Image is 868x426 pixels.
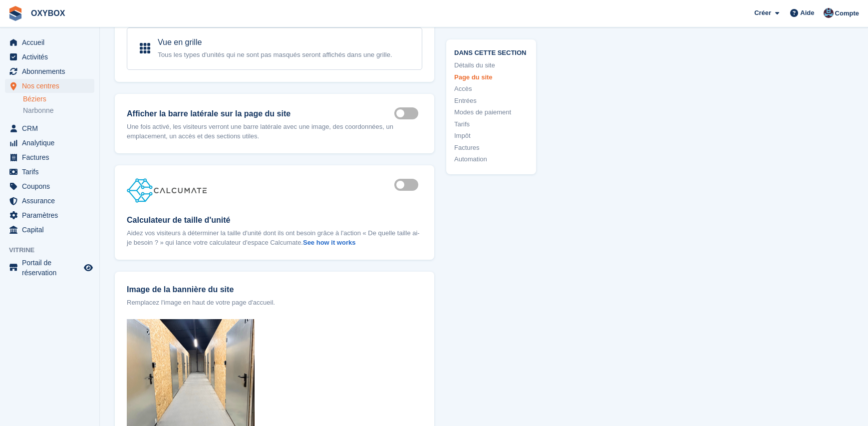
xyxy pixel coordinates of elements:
a: See how it works [303,239,355,246]
a: Factures [454,142,528,152]
span: Vitrine [9,245,99,255]
a: OXYBOX [27,5,69,21]
a: menu [5,208,94,222]
a: Narbonne [23,106,94,115]
label: Afficher la barre latérale sur la page du site [127,108,394,120]
span: Nos centres [22,79,82,93]
a: Accès [454,84,528,94]
a: menu [5,35,94,49]
a: Tarifs [454,119,528,129]
a: menu [5,64,94,78]
span: Portail de réservation [22,258,82,278]
span: Tarifs [22,165,82,179]
a: menu [5,179,94,193]
img: calcumate_logo-68c4a8085deca898b53b220a1c7e8a9816cf402ee1955ba1cf094f9c8ec4eff4.jpg [127,177,207,203]
span: Paramètres [22,208,82,222]
p: Aidez vos visiteurs à déterminer la taille d'unité dont ils ont besoin grâce à l'action « De quel... [127,228,422,248]
img: Oriana Devaux [824,8,834,18]
span: Compte [835,8,859,18]
span: Analytique [22,136,82,150]
a: Entrées [454,95,528,105]
label: Image de la bannière du site [127,284,422,296]
span: Aide [800,8,814,18]
a: menu [5,79,94,93]
a: menu [5,165,94,179]
p: Une fois activé, les visiteurs verront une barre latérale avec une image, des coordonnées, un emp... [127,122,394,141]
a: Béziers [23,94,94,104]
a: menu [5,150,94,164]
img: stora-icon-8386f47178a22dfd0bd8f6a31ec36ba5ce8667c1dd55bd0f319d3a0aa187defe.svg [8,6,23,21]
span: Accueil [22,35,82,49]
a: Automation [454,154,528,164]
a: menu [5,136,94,150]
p: Remplacez l'image en haut de votre page d'accueil. [127,298,422,308]
span: Factures [22,150,82,164]
a: menu [5,50,94,64]
label: Storefront show sidebar on site page [394,113,422,114]
span: Capital [22,223,82,237]
a: Détails du site [454,60,528,70]
span: Activités [22,50,82,64]
a: Impôt [454,131,528,141]
a: Boutique d'aperçu [82,262,94,274]
span: Abonnements [22,64,82,78]
a: Page du site [454,72,528,82]
small: Tous les types d'unités qui ne sont pas masqués seront affichés dans une grille. [158,51,392,58]
label: Is active [394,184,422,186]
a: menu [5,121,94,135]
label: Calculateur de taille d'unité [127,214,422,226]
a: menu [5,258,94,278]
a: menu [5,194,94,208]
a: Modes de paiement [454,107,528,117]
span: Créer [754,8,771,18]
span: Coupons [22,179,82,193]
span: Dans cette section [454,47,528,56]
a: menu [5,223,94,237]
span: CRM [22,121,82,135]
span: Vue en grille [158,38,202,46]
span: Assurance [22,194,82,208]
